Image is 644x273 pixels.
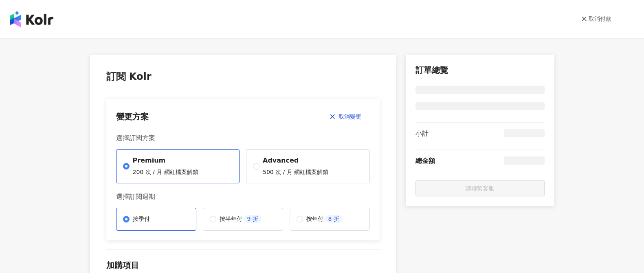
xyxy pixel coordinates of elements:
[321,108,370,125] button: 取消變更
[415,156,435,170] p: 總金額
[415,64,545,76] p: 訂單總覽
[415,180,545,196] button: 請聯繫客服
[10,11,53,27] img: logo
[244,215,262,223] p: 9 折
[306,215,323,223] p: 按年付
[263,156,328,165] p: Advanced
[106,260,380,271] p: 加購項目
[338,113,361,120] span: 取消變更
[581,15,611,23] a: 取消付款
[116,192,370,201] p: 選擇訂閱週期
[116,134,370,143] p: 選擇訂閱方案
[263,168,328,176] p: 500 次 / 月 網紅檔案解鎖
[325,215,343,223] p: 8 折
[133,215,150,223] p: 按季付
[220,215,242,223] p: 按半年付
[116,111,149,122] p: 變更方案
[415,129,429,143] p: 小計
[133,168,198,176] p: 200 次 / 月 網紅檔案解鎖
[106,71,380,82] p: 訂閱 Kolr
[133,156,198,165] p: Premium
